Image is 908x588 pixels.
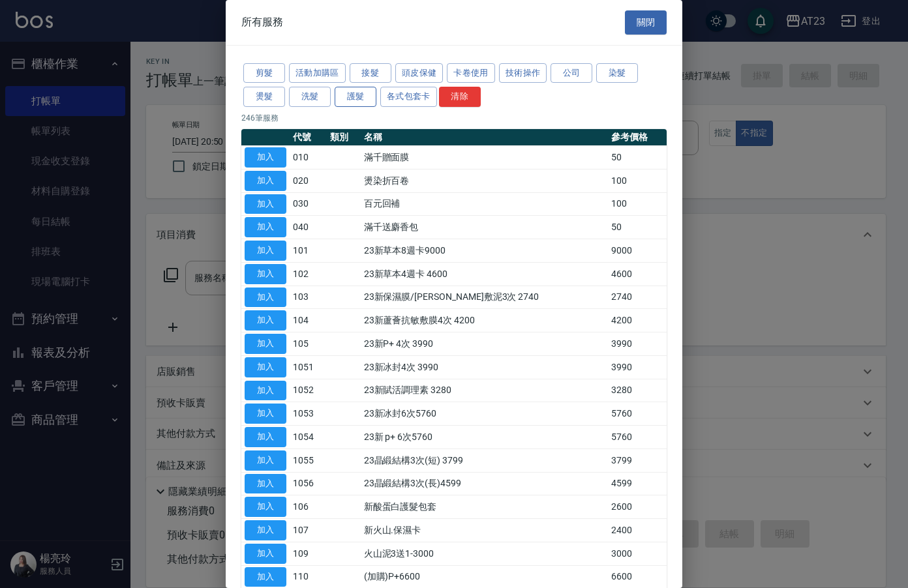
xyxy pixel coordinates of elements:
[350,63,391,83] button: 接髮
[361,542,609,565] td: 火山泥3送1-3000
[245,404,286,424] button: 加入
[447,63,495,83] button: 卡卷使用
[361,286,609,309] td: 23新保濕膜/[PERSON_NAME]敷泥3次 2740
[608,519,667,542] td: 2400
[608,146,667,169] td: 50
[245,544,286,564] button: 加入
[290,332,327,356] td: 105
[608,332,667,356] td: 3990
[245,357,286,377] button: 加入
[608,379,667,402] td: 3280
[361,129,609,146] th: 名稱
[245,497,286,517] button: 加入
[290,146,327,169] td: 010
[243,63,285,83] button: 剪髮
[290,286,327,309] td: 103
[608,129,667,146] th: 參考價格
[395,63,444,83] button: 頭皮保健
[361,309,609,332] td: 23新蘆薈抗敏敷膜4次 4200
[625,10,667,35] button: 關閉
[361,192,609,216] td: 百元回補
[245,194,286,214] button: 加入
[596,63,638,83] button: 染髮
[290,426,327,449] td: 1054
[245,334,286,354] button: 加入
[361,262,609,286] td: 23新草本4週卡 4600
[361,146,609,169] td: 滿千贈面膜
[380,87,437,107] button: 各式包套卡
[361,495,609,519] td: 新酸蛋白護髮包套
[608,262,667,286] td: 4600
[439,87,481,107] button: 清除
[361,448,609,472] td: 23晶緞結構3次(短) 3799
[361,239,609,263] td: 23新草本8週卡9000
[361,332,609,356] td: 23新P+ 4次 3990
[608,542,667,565] td: 3000
[608,192,667,216] td: 100
[361,355,609,379] td: 23新冰封4次 3990
[290,192,327,216] td: 030
[327,129,361,146] th: 類別
[290,262,327,286] td: 102
[243,87,285,107] button: 燙髮
[290,355,327,379] td: 1051
[290,216,327,239] td: 040
[608,309,667,332] td: 4200
[290,495,327,519] td: 106
[361,402,609,426] td: 23新冰封6次5760
[335,87,376,107] button: 護髮
[245,217,286,237] button: 加入
[361,426,609,449] td: 23新 p+ 6次5760
[241,112,667,124] p: 246 筆服務
[245,450,286,471] button: 加入
[290,542,327,565] td: 109
[245,474,286,494] button: 加入
[245,567,286,587] button: 加入
[245,287,286,308] button: 加入
[361,472,609,495] td: 23晶緞結構3次(長)4599
[608,402,667,426] td: 5760
[361,216,609,239] td: 滿千送麝香包
[290,129,327,146] th: 代號
[241,16,283,29] span: 所有服務
[245,171,286,191] button: 加入
[608,216,667,239] td: 50
[608,286,667,309] td: 2740
[361,519,609,542] td: 新火山.保濕卡
[290,379,327,402] td: 1052
[608,239,667,263] td: 9000
[245,381,286,401] button: 加入
[290,519,327,542] td: 107
[499,63,547,83] button: 技術操作
[608,448,667,472] td: 3799
[551,63,592,83] button: 公司
[361,379,609,402] td: 23新賦活調理素 3280
[290,169,327,192] td: 020
[608,355,667,379] td: 3990
[290,239,327,263] td: 101
[245,520,286,540] button: 加入
[290,309,327,332] td: 104
[289,63,346,83] button: 活動加購區
[608,472,667,495] td: 4599
[245,427,286,447] button: 加入
[245,241,286,261] button: 加入
[290,448,327,472] td: 1055
[290,472,327,495] td: 1056
[608,495,667,519] td: 2600
[361,169,609,192] td: 燙染折百卷
[245,310,286,331] button: 加入
[608,426,667,449] td: 5760
[245,147,286,168] button: 加入
[608,169,667,192] td: 100
[290,402,327,426] td: 1053
[289,87,331,107] button: 洗髮
[245,264,286,284] button: 加入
